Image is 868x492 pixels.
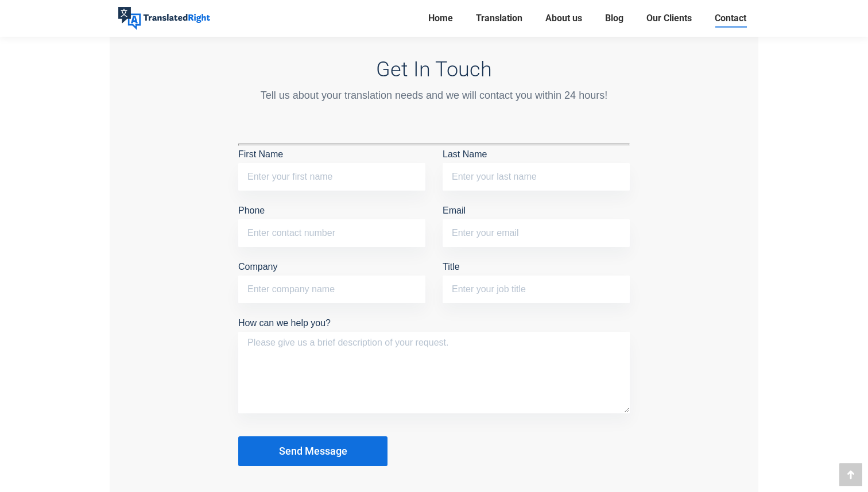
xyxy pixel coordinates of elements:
[238,276,425,303] input: Company
[238,163,425,191] input: First Name
[715,13,746,24] span: Contact
[605,13,623,24] span: Blog
[238,332,630,413] textarea: How can we help you?
[476,13,522,24] span: Translation
[545,13,582,24] span: About us
[238,436,387,466] button: Send Message
[238,57,630,82] h3: Get In Touch
[443,276,630,303] input: Title
[443,262,630,294] label: Title
[238,318,630,345] label: How can we help you?
[118,7,210,30] img: Translated Right
[472,10,526,26] a: Translation
[238,219,425,247] input: Phone
[443,219,630,247] input: Email
[238,206,425,238] label: Phone
[443,206,630,238] label: Email
[443,163,630,191] input: Last Name
[646,13,692,24] span: Our Clients
[238,149,425,181] label: First Name
[711,10,750,26] a: Contact
[602,10,627,26] a: Blog
[238,262,425,294] label: Company
[443,149,630,181] label: Last Name
[279,445,347,457] span: Send Message
[238,87,630,103] div: Tell us about your translation needs and we will contact you within 24 hours!
[542,10,586,26] a: About us
[428,13,453,24] span: Home
[425,10,456,26] a: Home
[643,10,695,26] a: Our Clients
[238,144,630,466] form: Contact form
